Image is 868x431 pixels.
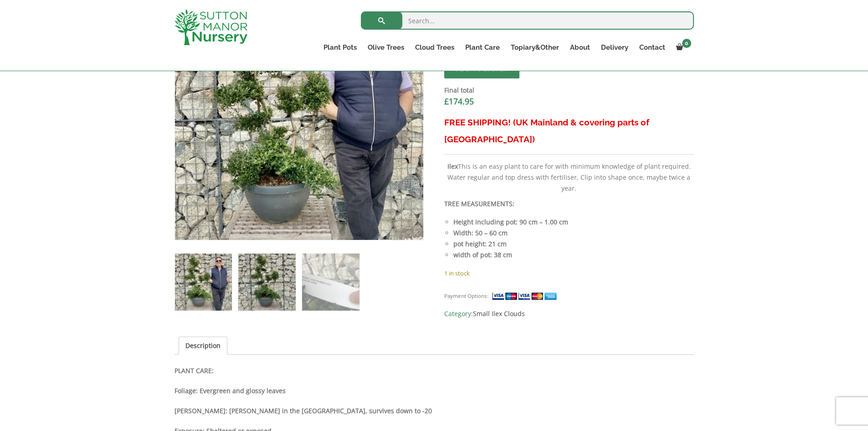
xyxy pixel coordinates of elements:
bdi: 174.95 [444,96,474,107]
small: Payment Options: [444,292,488,299]
strong: Height including pot: 90 cm – 1.00 cm [453,218,568,226]
input: Search... [361,11,694,30]
a: About [565,41,596,54]
a: 0 [671,41,694,54]
a: Olive Trees [362,41,410,54]
strong: [PERSON_NAME]: [PERSON_NAME] in the [GEOGRAPHIC_DATA], survives down to -20 [175,406,432,415]
strong: PLANT CARE: [175,366,214,375]
a: Description [185,337,221,354]
a: Cloud Trees [410,41,460,54]
a: Contact [634,41,671,54]
a: Topiary&Other [505,41,565,54]
img: Ilex Crenata Kinme Cloud Tree H277 - Image 3 [302,254,359,311]
img: payment supported [492,291,560,301]
h3: FREE SHIPPING! (UK Mainland & covering parts of [GEOGRAPHIC_DATA]) [444,114,693,148]
b: Ilex [447,162,458,171]
p: 1 in stock [444,268,693,279]
a: Plant Pots [318,41,362,54]
strong: Foliage: Evergreen and glossy leaves [175,386,286,395]
span: 0 [682,39,691,48]
dt: Final total [444,85,693,96]
img: Ilex Crenata Kinme Cloud Tree H277 - Image 2 [238,254,295,311]
a: Plant Care [460,41,505,54]
p: This is an easy plant to care for with minimum knowledge of plant required. Water regular and top... [444,161,693,194]
strong: Width: 50 – 60 cm [453,228,508,237]
span: £ [444,96,449,107]
strong: TREE MEASUREMENTS: [444,199,514,208]
img: logo [175,9,247,45]
a: Small Ilex Clouds [473,309,525,318]
a: Delivery [596,41,634,54]
span: Category: [444,308,693,319]
strong: pot height: 21 cm [453,239,507,248]
strong: width of pot: 38 cm [453,250,512,259]
img: Ilex Crenata Kinme Cloud Tree H277 [175,254,232,311]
